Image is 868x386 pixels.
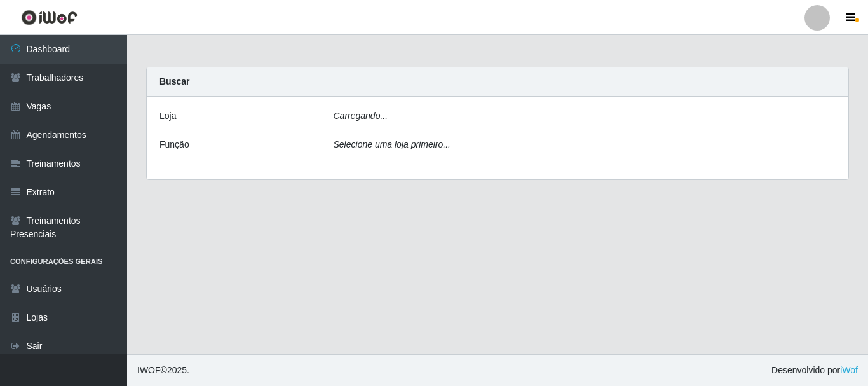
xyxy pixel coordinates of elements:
label: Loja [159,109,176,123]
span: IWOF [137,365,161,375]
label: Função [159,138,189,151]
span: Desenvolvido por [771,364,858,377]
i: Carregando... [334,111,388,121]
span: © 2025 . [137,364,189,377]
img: CoreUI Logo [21,10,78,25]
i: Selecione uma loja primeiro... [334,139,451,149]
a: iWof [840,365,858,375]
strong: Buscar [159,76,189,86]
